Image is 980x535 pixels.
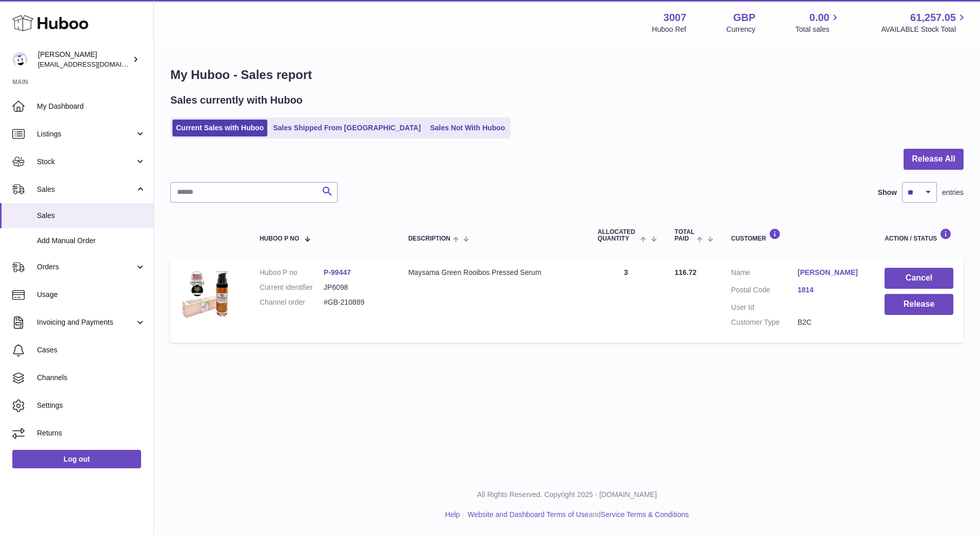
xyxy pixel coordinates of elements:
span: Sales [37,211,146,221]
span: Huboo P no [260,235,299,242]
span: Stock [37,157,135,167]
a: Service Terms & Conditions [601,510,689,519]
dd: B2C [797,318,864,327]
span: 61,257.05 [910,11,956,25]
span: Total sales [795,25,841,34]
a: Sales Not With Huboo [426,120,508,136]
a: 0.00 Total sales [795,11,841,34]
strong: 3007 [663,11,687,25]
span: Total paid [675,229,695,242]
button: Cancel [885,268,953,289]
span: 116.72 [675,268,697,276]
a: Current Sales with Huboo [172,120,267,136]
div: Currency [727,25,756,34]
span: 0.00 [810,11,830,25]
dt: Huboo P no [260,268,324,278]
a: Help [445,510,460,519]
a: Website and Dashboard Terms of Use [467,510,589,519]
span: entries [942,188,964,197]
span: Listings [37,129,135,139]
a: 61,257.05 AVAILABLE Stock Total [881,11,968,34]
dt: Customer Type [731,318,798,327]
div: Maysama Green Rooibos Pressed Serum [408,268,577,278]
div: [PERSON_NAME] [38,50,130,69]
dt: Current identifier [260,283,324,292]
span: My Dashboard [37,102,146,111]
span: Orders [37,262,135,272]
span: [EMAIL_ADDRESS][DOMAIN_NAME] [38,60,151,68]
span: Cases [37,345,146,355]
span: Returns [37,428,146,438]
dd: JP6098 [324,283,388,292]
img: bevmay@maysama.com [12,52,28,67]
a: 1814 [797,285,864,295]
div: Huboo Ref [652,25,687,34]
span: Description [408,235,450,242]
a: Sales Shipped From [GEOGRAPHIC_DATA] [269,120,424,136]
span: ALLOCATED Quantity [598,229,638,242]
strong: GBP [733,11,755,25]
span: Channels [37,373,146,383]
button: Release All [904,149,964,170]
button: Release [885,294,953,315]
td: 3 [587,257,664,343]
span: AVAILABLE Stock Total [881,25,968,34]
a: P-99447 [324,268,351,276]
div: Customer [731,228,864,242]
span: Settings [37,401,146,410]
dt: Channel order [260,298,324,307]
h1: My Huboo - Sales report [170,67,964,83]
h2: Sales currently with Huboo [170,93,303,107]
dt: Name [731,268,798,280]
span: Add Manual Order [37,236,146,246]
li: and [464,510,689,520]
a: Log out [12,450,141,468]
label: Show [878,188,897,197]
span: Usage [37,290,146,300]
div: Action / Status [885,228,953,242]
p: All Rights Reserved. Copyright 2025 - [DOMAIN_NAME] [162,490,972,500]
a: [PERSON_NAME] [797,268,864,278]
dd: #GB-210889 [324,298,388,307]
img: 30071627552388.png [181,268,232,319]
dt: Postal Code [731,285,798,298]
span: Invoicing and Payments [37,318,135,327]
dt: User Id [731,303,798,312]
span: Sales [37,185,135,194]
